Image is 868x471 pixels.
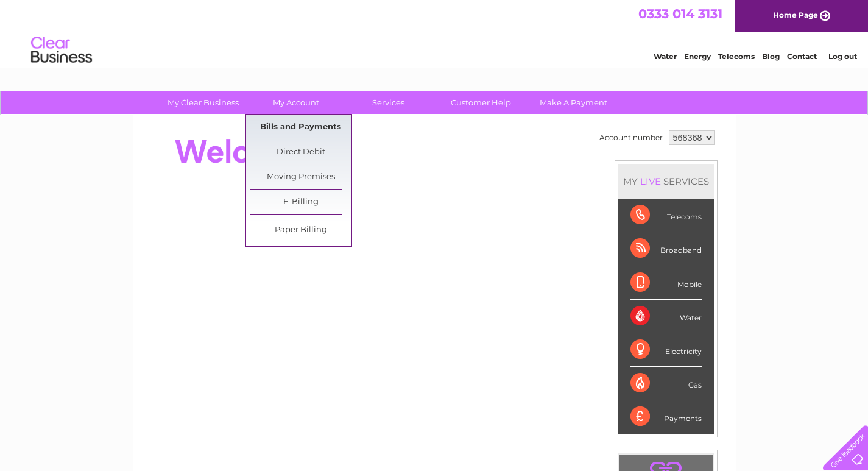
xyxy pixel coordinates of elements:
[630,333,702,367] div: Electricity
[828,52,857,61] a: Log out
[618,164,714,199] div: MY SERVICES
[30,32,93,69] img: logo.png
[250,190,351,214] a: E-Billing
[718,52,755,61] a: Telecoms
[787,52,817,61] a: Contact
[523,91,624,114] a: Make A Payment
[638,6,722,21] a: 0333 014 3131
[630,199,702,232] div: Telecoms
[250,140,351,165] a: Direct Debit
[630,400,702,433] div: Payments
[431,91,531,114] a: Customer Help
[630,367,702,400] div: Gas
[245,91,346,114] a: My Account
[638,175,663,187] div: LIVE
[250,165,351,189] a: Moving Premises
[762,52,780,61] a: Blog
[654,52,677,61] a: Water
[630,232,702,266] div: Broadband
[338,91,439,114] a: Services
[250,218,351,243] a: Paper Billing
[147,7,722,59] div: Clear Business is a trading name of Verastar Limited (registered in [GEOGRAPHIC_DATA] No. 3667643...
[250,115,351,140] a: Bills and Payments
[153,91,253,114] a: My Clear Business
[630,266,702,300] div: Mobile
[684,52,711,61] a: Energy
[596,127,666,148] td: Account number
[630,300,702,333] div: Water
